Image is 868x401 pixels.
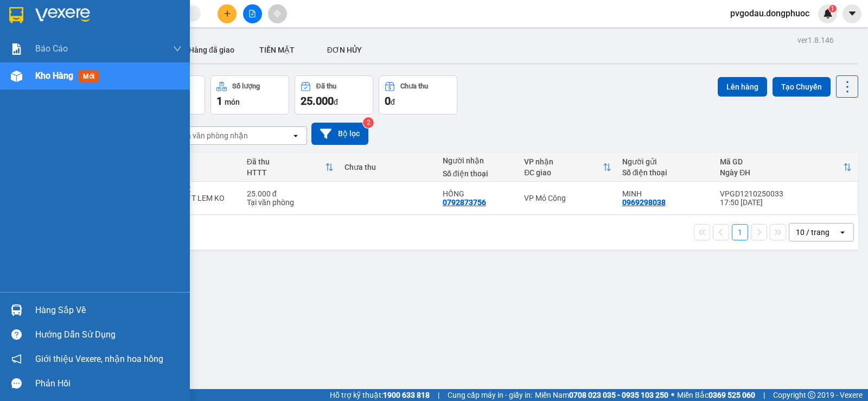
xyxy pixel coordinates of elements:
[232,82,260,90] div: Số lượng
[385,94,391,107] span: 0
[622,157,709,166] div: Người gửi
[295,75,373,114] button: Đã thu25.000đ
[35,327,182,343] div: Hướng dẫn sử dụng
[316,82,336,90] div: Đã thu
[797,34,834,46] div: ver 1.8.146
[796,227,829,238] div: 10 / trang
[519,153,616,182] th: Toggle SortBy
[569,391,668,399] strong: 0708 023 035 - 0935 103 250
[334,98,338,106] span: đ
[311,123,368,145] button: Bộ lọc
[847,9,857,18] span: caret-down
[268,4,287,23] button: aim
[720,198,852,207] div: 17:50 [DATE]
[438,389,439,401] span: |
[671,393,674,397] span: ⚪️
[35,42,68,55] span: Báo cáo
[225,98,240,106] span: món
[11,71,22,82] img: warehouse-icon
[259,46,295,54] span: TIỀN MẶT
[35,302,182,319] div: Hàng sắp về
[35,375,182,392] div: Phản hồi
[327,46,362,54] span: ĐƠN HỦY
[247,189,334,198] div: 25.000 đ
[720,157,843,166] div: Mã GD
[722,7,818,20] span: pvgodau.dongphuoc
[622,168,709,177] div: Số điện thoại
[224,10,231,17] span: plus
[808,391,815,399] span: copyright
[149,194,235,211] div: HƯ GÃY ƯỚT LEM KO ĐỀN
[330,389,430,401] span: Hỗ trợ kỹ thuật:
[448,389,532,401] span: Cung cấp máy in - giấy in:
[149,185,235,194] div: BỌC GT BSX
[344,163,431,171] div: Chưa thu
[843,4,861,23] button: caret-down
[831,5,834,12] span: 1
[173,44,182,53] span: down
[622,198,666,207] div: 0969298038
[720,189,852,198] div: VPGD1210250033
[443,169,513,178] div: Số điện thoại
[720,168,843,177] div: Ngày ĐH
[714,153,857,182] th: Toggle SortBy
[149,157,235,166] div: Tên món
[79,71,99,82] span: mới
[173,130,248,141] div: Chọn văn phòng nhận
[524,168,602,177] div: ĐC giao
[829,5,837,12] sup: 1
[838,228,847,237] svg: open
[247,168,325,177] div: HTTT
[149,168,235,177] div: Ghi chú
[535,389,668,401] span: Miền Nam
[210,75,289,114] button: Số lượng1món
[180,37,243,63] button: Hàng đã giao
[443,198,486,207] div: 0792873756
[273,10,281,17] span: aim
[248,10,256,17] span: file-add
[247,157,325,166] div: Đã thu
[379,75,457,114] button: Chưa thu0đ
[247,198,334,207] div: Tại văn phòng
[443,156,513,165] div: Người nhận
[216,94,222,107] span: 1
[11,354,22,364] span: notification
[823,9,833,18] img: icon-new-feature
[218,4,237,23] button: plus
[35,352,163,366] span: Giới thiệu Vexere, nhận hoa hồng
[301,94,334,107] span: 25.000
[709,391,755,399] strong: 0369 525 060
[11,304,22,316] img: warehouse-icon
[400,82,428,90] div: Chưa thu
[524,157,602,166] div: VP nhận
[363,117,374,128] sup: 2
[11,378,22,389] span: message
[35,71,73,81] span: Kho hàng
[443,189,513,198] div: HỒNG
[773,77,831,97] button: Tạo Chuyến
[241,153,339,182] th: Toggle SortBy
[763,389,765,401] span: |
[524,194,611,202] div: VP Mỏ Công
[718,77,767,97] button: Lên hàng
[243,4,262,23] button: file-add
[11,43,22,55] img: solution-icon
[291,131,300,140] svg: open
[677,389,755,401] span: Miền Bắc
[9,7,23,23] img: logo-vxr
[391,98,395,106] span: đ
[11,329,22,340] span: question-circle
[732,224,748,240] button: 1
[622,189,709,198] div: MINH
[383,391,430,399] strong: 1900 633 818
